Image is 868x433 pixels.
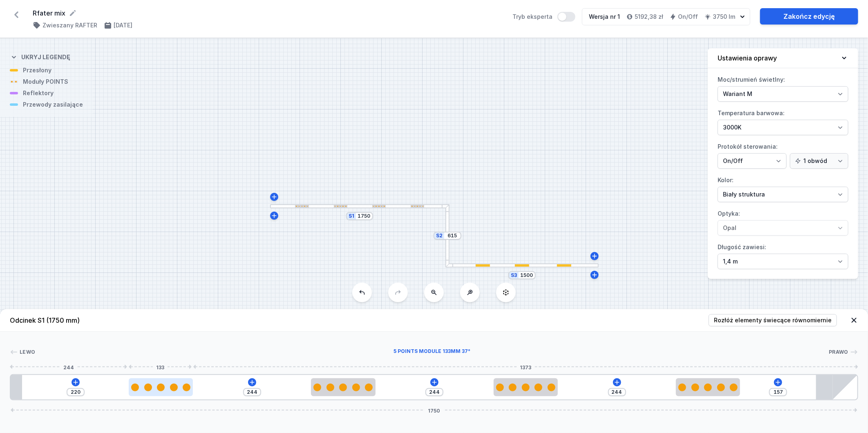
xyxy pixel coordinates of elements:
[708,48,858,68] button: Ustawienia oprawy
[718,120,848,135] select: Temperatura barwowa:
[129,378,193,396] div: 5 POINTS module 133mm 37°
[69,9,77,17] button: Edytuj nazwę projektu
[248,378,256,386] button: Dodaj element
[10,315,80,325] h4: Odcinek S1
[446,232,459,239] input: Wymiar [mm]
[153,364,168,369] span: 133
[517,364,535,369] span: 1373
[589,13,620,21] div: Wersja nr 1
[60,364,77,369] span: 244
[430,378,438,386] button: Dodaj element
[718,86,848,102] select: Moc/strumień świetlny:
[494,378,558,396] div: 5 POINTS module 133mm 37°
[69,389,82,395] input: Wymiar [mm]
[718,53,777,63] h4: Ustawienia oprawy
[718,187,848,202] select: Kolor:
[714,316,832,324] span: Rozłóż elementy świecące równomiernie
[512,12,575,22] label: Tryb eksperta
[718,153,787,169] select: Protokół sterowania:
[46,316,80,324] span: (1750 mm)
[428,389,441,395] input: Wymiar [mm]
[790,153,848,169] select: Protokół sterowania:
[425,408,443,413] span: 1750
[718,254,848,269] select: Długość zawiesi:
[760,8,858,25] a: Zakończ edycję
[713,13,735,21] h4: 3750 lm
[358,213,371,219] input: Wymiar [mm]
[21,53,70,61] h4: Ukryj legendę
[709,314,837,326] button: Rozłóż elementy świecące równomiernie
[72,378,80,386] button: Dodaj element
[718,140,848,169] label: Protokół sterowania:
[33,8,503,18] form: Rfater mix
[678,13,698,21] h4: On/Off
[246,389,259,395] input: Wymiar [mm]
[676,378,740,396] div: 5 POINTS module 133mm 37°
[718,73,848,102] label: Moc/strumień świetlny:
[718,241,848,269] label: Długość zawiesi:
[10,47,70,66] button: Ukryj legendę
[635,13,663,21] h4: 5192,38 zł
[718,207,848,236] label: Optyka:
[774,378,782,386] button: Dodaj element
[718,220,848,236] select: Optyka:
[557,12,575,22] button: Tryb eksperta
[718,174,848,202] label: Kolor:
[114,21,132,29] h4: [DATE]
[611,389,624,395] input: Wymiar [mm]
[43,21,97,29] h4: Zwieszany RAFTER
[520,272,533,279] input: Wymiar [mm]
[772,389,785,395] input: Wymiar [mm]
[613,378,621,386] button: Dodaj element
[20,349,35,355] span: Lewo
[718,107,848,135] label: Temperatura barwowa:
[311,378,375,396] div: 5 POINTS module 133mm 37°
[582,8,750,25] button: Wersja nr 15192,38 złOn/Off3750 lm
[829,349,849,355] span: Prawo
[35,348,829,356] div: 5 POINTS module 133mm 37°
